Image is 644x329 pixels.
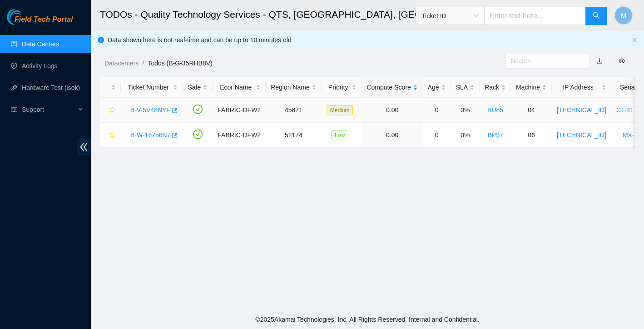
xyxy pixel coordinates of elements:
footer: © 2025 Akamai Technologies, Inc. All Rights Reserved. Internal and Confidential. [91,310,644,329]
td: FABRIC-DFW2 [213,123,266,148]
span: close [632,37,637,43]
td: 52174 [266,123,322,148]
a: Activity Logs [22,62,58,70]
span: star [109,107,115,114]
img: Akamai Technologies [7,9,46,25]
span: eye [619,58,625,64]
span: Ticket ID [421,9,479,23]
span: M [620,10,626,21]
a: Datacenters [104,60,139,67]
a: Hardware Test (isok) [22,84,80,91]
a: Todos (B-G-35RHB8V) [148,60,212,67]
button: close [632,37,637,43]
a: B-V-5V48NYF [130,106,170,114]
td: 04 [511,98,552,123]
span: read [11,106,17,113]
span: Support [22,100,75,119]
button: star [105,128,116,142]
span: search [593,12,600,20]
td: 0% [451,123,480,148]
td: 0.00 [362,98,422,123]
td: 0.00 [362,123,422,148]
a: [TECHNICAL_ID] [557,131,606,139]
a: [TECHNICAL_ID] [557,106,606,114]
button: download [590,54,609,68]
a: download [596,57,603,65]
a: BP97 [487,131,503,139]
span: Low [331,130,348,140]
span: double-left [77,139,91,155]
input: Search [511,56,577,66]
td: 0 [423,98,451,123]
td: 0% [451,98,480,123]
span: star [109,132,115,139]
td: FABRIC-DFW2 [213,98,266,123]
span: / [142,60,144,67]
a: BU85 [487,106,503,114]
button: star [105,103,116,117]
a: B-W-16756N7 [130,131,170,139]
a: Akamai TechnologiesField Tech Portal [7,16,73,28]
span: Field Tech Portal [15,15,73,24]
input: Enter text here... [484,7,586,25]
button: search [585,7,607,25]
span: check-circle [193,130,203,139]
td: 06 [511,123,552,148]
td: 0 [423,123,451,148]
td: 45871 [266,98,322,123]
span: check-circle [193,105,203,114]
a: Data Centers [22,40,59,48]
span: Medium [327,105,353,115]
button: M [614,6,633,25]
